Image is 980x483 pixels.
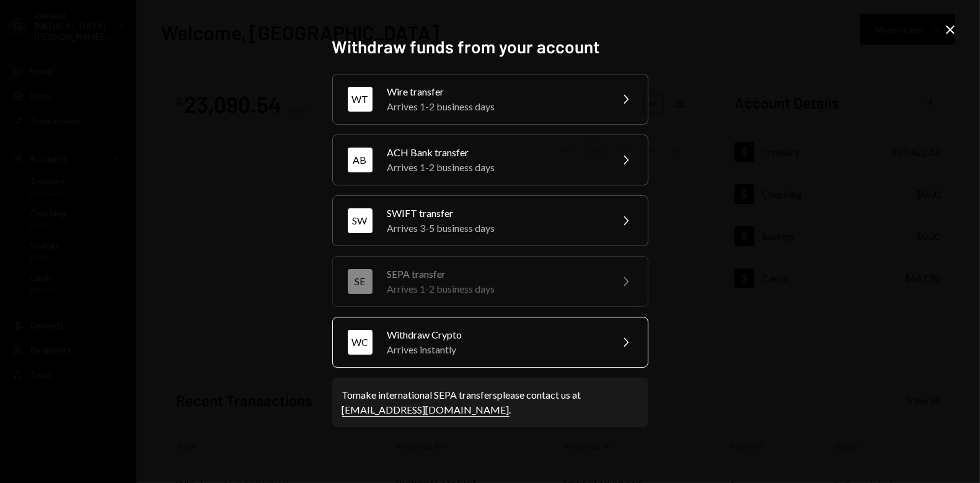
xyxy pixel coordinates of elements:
[387,327,603,342] div: Withdraw Crypto
[332,317,648,368] button: WCWithdraw CryptoArrives instantly
[387,206,603,221] div: SWIFT transfer
[332,35,648,59] h2: Withdraw funds from your account
[387,267,603,281] div: SEPA transfer
[332,135,648,185] button: ABACH Bank transferArrives 1-2 business days
[348,148,373,172] div: AB
[348,87,373,112] div: WT
[387,160,603,175] div: Arrives 1-2 business days
[387,342,603,357] div: Arrives instantly
[348,330,373,355] div: WC
[387,145,603,160] div: ACH Bank transfer
[387,281,603,296] div: Arrives 1-2 business days
[342,404,510,417] a: [EMAIL_ADDRESS][DOMAIN_NAME]
[332,74,648,125] button: WTWire transferArrives 1-2 business days
[332,195,648,246] button: SWSWIFT transferArrives 3-5 business days
[387,84,603,99] div: Wire transfer
[342,388,638,417] div: To make international SEPA transfers please contact us at .
[332,256,648,307] button: SESEPA transferArrives 1-2 business days
[348,269,373,294] div: SE
[387,221,603,236] div: Arrives 3-5 business days
[348,208,373,233] div: SW
[387,99,603,114] div: Arrives 1-2 business days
